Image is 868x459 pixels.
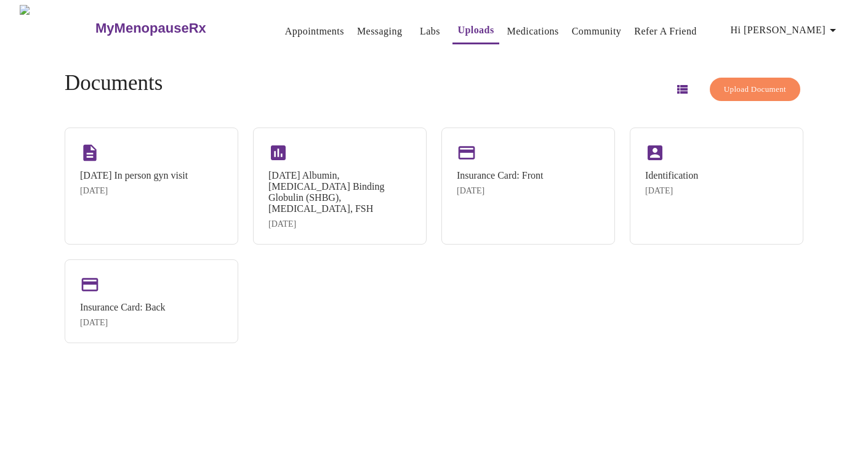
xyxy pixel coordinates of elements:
[20,5,94,51] img: MyMenopauseRx Logo
[280,19,349,44] button: Appointments
[724,83,786,97] span: Upload Document
[457,186,543,196] div: [DATE]
[357,23,402,40] a: Messaging
[502,19,564,44] button: Medications
[567,19,627,44] button: Community
[629,19,702,44] button: Refer a Friend
[726,18,845,43] button: Hi [PERSON_NAME]
[710,78,800,102] button: Upload Document
[420,23,440,40] a: Labs
[65,71,163,95] h4: Documents
[452,18,499,44] button: Uploads
[94,7,255,50] a: MyMenopauseRx
[457,22,494,39] a: Uploads
[95,20,206,36] h3: MyMenopauseRx
[645,186,698,196] div: [DATE]
[572,23,622,40] a: Community
[80,170,188,181] div: [DATE] In person gyn visit
[80,302,166,313] div: Insurance Card: Back
[410,19,449,44] button: Labs
[634,23,697,40] a: Refer a Friend
[645,170,698,181] div: Identification
[507,23,559,40] a: Medications
[285,23,344,40] a: Appointments
[80,186,188,196] div: [DATE]
[731,22,840,39] span: Hi [PERSON_NAME]
[268,219,411,229] div: [DATE]
[667,75,697,104] button: Switch to list view
[457,170,543,181] div: Insurance Card: Front
[80,318,166,328] div: [DATE]
[352,19,407,44] button: Messaging
[268,170,411,214] div: [DATE] Albumin, [MEDICAL_DATA] Binding Globulin (SHBG), [MEDICAL_DATA], FSH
